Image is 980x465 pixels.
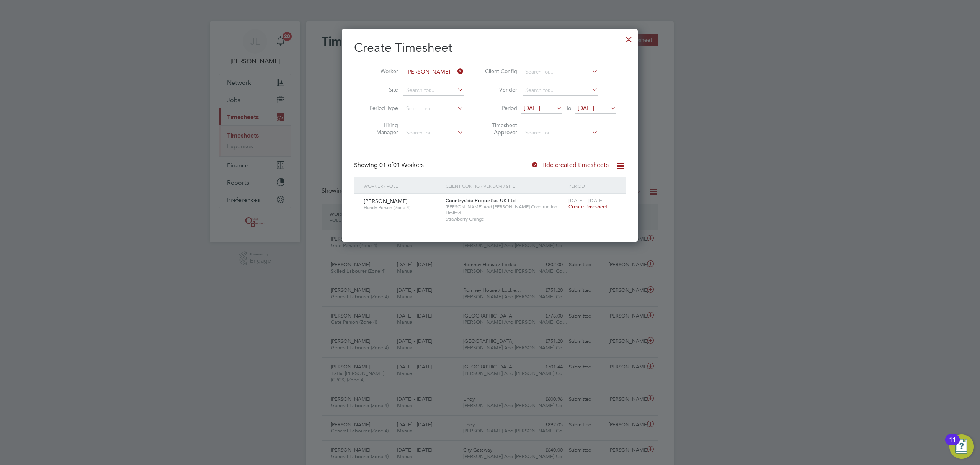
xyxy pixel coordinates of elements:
[567,177,618,195] div: Period
[362,177,444,195] div: Worker / Role
[444,177,567,195] div: Client Config / Vendor / Site
[364,68,398,75] label: Worker
[403,128,464,138] input: Search for...
[364,122,398,136] label: Hiring Manager
[446,197,516,204] span: Countryside Properties UK Ltd
[354,40,626,56] h2: Create Timesheet
[483,68,517,75] label: Client Config
[403,85,464,96] input: Search for...
[949,440,956,450] div: 11
[364,205,440,211] span: Handy Person (Zone 4)
[523,85,598,96] input: Search for...
[524,105,540,111] span: [DATE]
[523,128,598,138] input: Search for...
[446,204,565,216] span: [PERSON_NAME] And [PERSON_NAME] Construction Limited
[578,105,594,111] span: [DATE]
[563,103,573,113] span: To
[483,122,517,136] label: Timesheet Approver
[364,86,398,93] label: Site
[523,67,598,77] input: Search for...
[949,434,974,459] button: Open Resource Center, 11 new notifications
[403,103,464,114] input: Select one
[364,105,398,111] label: Period Type
[483,86,517,93] label: Vendor
[568,203,608,210] span: Create timesheet
[446,216,565,222] span: Strawberry Grange
[483,105,517,111] label: Period
[354,161,425,169] div: Showing
[379,161,393,169] span: 01 of
[531,161,609,169] label: Hide created timesheets
[568,197,604,204] span: [DATE] - [DATE]
[364,198,408,205] span: [PERSON_NAME]
[403,67,464,77] input: Search for...
[379,161,424,169] span: 01 Workers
